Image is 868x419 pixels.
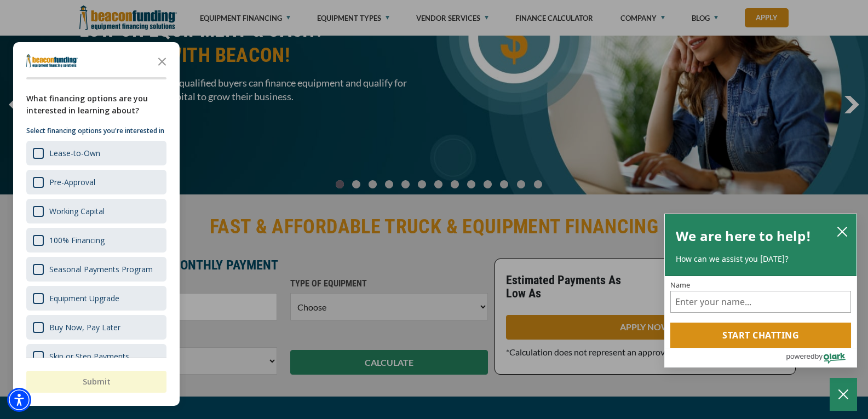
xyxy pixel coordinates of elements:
[26,170,166,194] div: Pre-Approval
[26,228,166,252] div: 100% Financing
[26,93,166,117] div: What financing options are you interested in learning about?
[49,206,105,216] div: Working Capital
[676,254,846,265] p: How can we assist you [DATE]?
[49,177,95,187] div: Pre-Approval
[49,235,105,245] div: 100% Financing
[670,291,851,313] input: Name
[670,282,851,289] label: Name
[13,42,180,406] div: Survey
[786,349,814,363] span: powered
[664,214,857,368] div: olark chatbox
[7,388,31,412] div: Accessibility Menu
[26,125,166,136] p: Select financing options you're interested in
[49,293,119,303] div: Equipment Upgrade
[815,349,823,363] span: by
[26,141,166,165] div: Lease-to-Own
[26,315,166,340] div: Buy Now, Pay Later
[49,264,153,274] div: Seasonal Payments Program
[49,351,129,361] div: Skip or Step Payments
[833,223,851,239] button: close chatbox
[26,371,166,393] button: Submit
[49,322,120,332] div: Buy Now, Pay Later
[670,323,851,348] button: Start chatting
[830,378,857,411] button: Close Chatbox
[26,286,166,311] div: Equipment Upgrade
[49,148,100,158] div: Lease-to-Own
[26,344,166,369] div: Skip or Step Payments
[26,54,78,67] img: Company logo
[26,257,166,282] div: Seasonal Payments Program
[676,225,811,247] h2: We are here to help!
[151,50,173,72] button: Close the survey
[786,348,856,367] a: Powered by Olark
[26,199,166,223] div: Working Capital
